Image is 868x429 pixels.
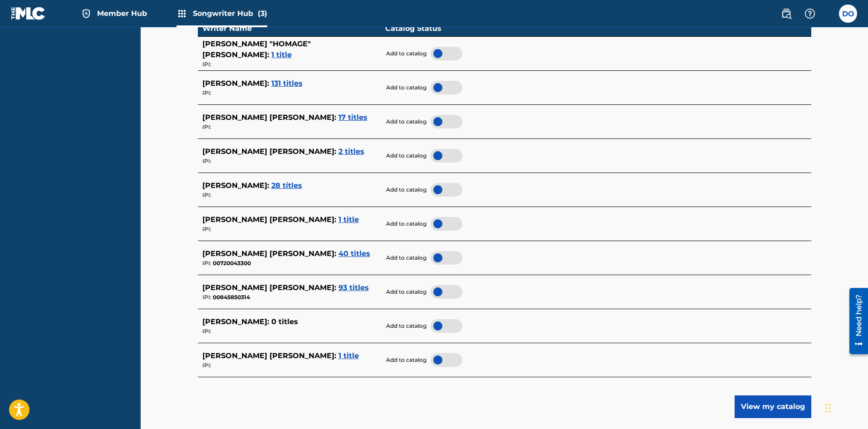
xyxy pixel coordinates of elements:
[198,21,381,37] td: Writer Name
[202,293,381,301] div: 00845850314
[777,5,795,23] a: Public Search
[386,288,427,296] span: Add to catalog
[338,351,359,360] span: 1 title
[386,118,427,126] span: Add to catalog
[386,84,427,92] span: Add to catalog
[202,283,336,292] span: [PERSON_NAME] [PERSON_NAME] :
[202,89,211,96] span: IPI:
[823,385,868,429] iframe: Chat Widget
[202,181,269,190] span: [PERSON_NAME] :
[271,181,302,190] span: 28 titles
[202,260,211,266] span: IPI:
[202,123,211,130] span: IPI:
[11,7,46,20] img: MLC Logo
[202,362,211,369] span: IPI:
[386,186,427,194] span: Add to catalog
[202,39,311,59] span: [PERSON_NAME] "HOMAGE" [PERSON_NAME] :
[202,351,336,360] span: [PERSON_NAME] [PERSON_NAME] :
[386,220,427,228] span: Add to catalog
[193,8,267,19] span: Songwriter Hub
[271,317,298,326] span: 0 titles
[202,226,211,232] span: IPI:
[338,215,359,224] span: 1 title
[202,294,211,301] span: IPI:
[386,254,427,262] span: Add to catalog
[386,152,427,160] span: Add to catalog
[177,8,187,19] img: Top Rightsholders
[202,328,211,335] span: IPI:
[202,147,336,156] span: [PERSON_NAME] [PERSON_NAME] :
[839,5,857,23] div: User Menu
[97,8,147,19] span: Member Hub
[804,8,815,19] img: help
[202,259,381,267] div: 00720043300
[202,215,336,224] span: [PERSON_NAME] [PERSON_NAME] :
[202,192,211,198] span: IPI:
[386,49,427,58] span: Add to catalog
[781,8,792,19] img: search
[202,249,336,258] span: [PERSON_NAME] [PERSON_NAME] :
[258,9,267,18] span: (3)
[202,61,211,68] span: IPI:
[801,5,819,23] div: Help
[271,50,292,59] span: 1 title
[202,317,269,326] span: [PERSON_NAME] :
[381,21,807,37] td: Catalog Status
[825,394,831,422] div: Drag
[386,322,427,330] span: Add to catalog
[338,113,368,122] span: 17 titles
[202,158,211,164] span: IPI:
[202,79,269,88] span: [PERSON_NAME] :
[386,356,427,364] span: Add to catalog
[202,113,336,122] span: [PERSON_NAME] [PERSON_NAME] :
[338,283,369,292] span: 93 titles
[824,9,834,18] div: Notifications
[338,249,370,258] span: 40 titles
[843,285,868,358] iframe: Resource Center
[81,8,92,19] img: Top Rightsholder
[271,79,303,88] span: 131 titles
[735,395,811,418] button: View my catalog
[338,147,364,156] span: 2 titles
